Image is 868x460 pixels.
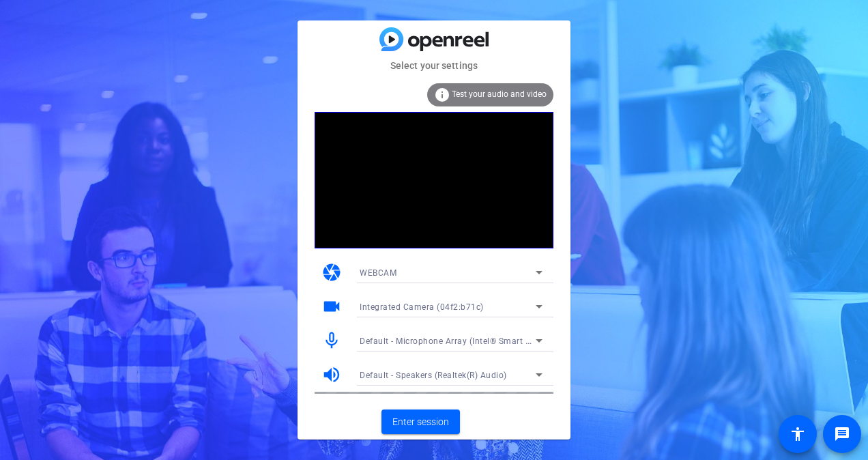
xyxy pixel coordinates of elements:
[379,27,489,51] img: blue-gradient.svg
[321,262,342,283] mat-icon: camera
[360,302,484,312] span: Integrated Camera (04f2:b71c)
[360,371,507,380] span: Default - Speakers (Realtek(R) Audio)
[298,58,570,73] mat-card-subtitle: Select your settings
[452,89,547,99] span: Test your audio and video
[321,296,342,317] mat-icon: videocam
[321,330,342,351] mat-icon: mic_none
[392,415,449,429] span: Enter session
[360,268,396,278] span: WEBCAM
[321,364,342,385] mat-icon: volume_up
[381,409,460,434] button: Enter session
[434,87,450,103] mat-icon: info
[360,335,698,346] span: Default - Microphone Array (Intel® Smart Sound Technology for Digital Microphones)
[790,426,806,442] mat-icon: accessibility
[834,426,850,442] mat-icon: message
